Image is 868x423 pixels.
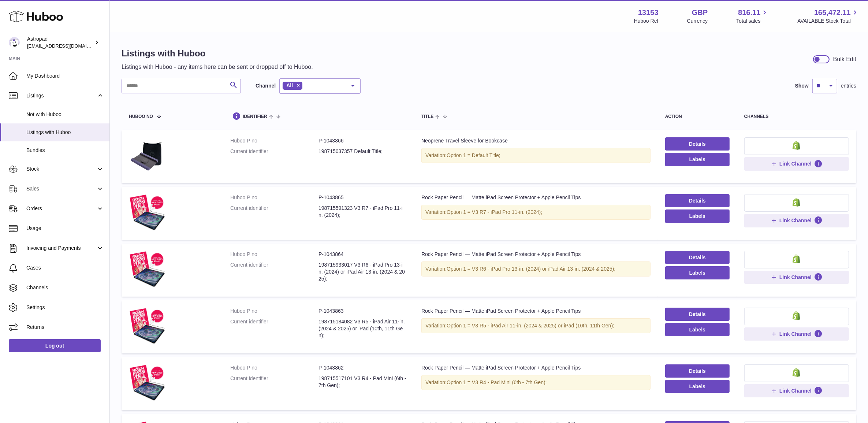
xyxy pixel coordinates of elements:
button: Link Channel [744,327,849,341]
dd: 198715933017 V3 R6 - iPad Pro 13-in. (2024) or iPad Air 13-in. (2024 & 2025); [318,261,407,282]
strong: GBP [692,8,708,18]
dt: Huboo P no [230,251,318,258]
span: Sales [26,185,96,192]
button: Labels [665,266,730,279]
dt: Huboo P no [230,194,318,201]
img: shopify-small.png [793,311,800,320]
a: 816.11 Total sales [736,8,769,25]
span: Listings with Huboo [26,129,104,136]
a: Log out [9,339,101,352]
dt: Current identifier [230,205,318,219]
button: Link Channel [744,157,849,170]
span: Option 1 = Default Title; [447,152,500,158]
button: Labels [665,323,730,336]
span: Option 1 = V3 R7 - iPad Pro 11-in. (2024); [447,209,542,215]
div: Variation: [421,375,651,390]
span: Settings [26,304,104,311]
img: shopify-small.png [793,198,800,207]
span: Cases [26,264,104,271]
div: Rock Paper Pencil — Matte iPad Screen Protector + Apple Pencil Tips [421,308,651,315]
span: All [286,82,293,88]
div: action [665,114,730,119]
div: Variation: [421,318,651,333]
span: Bundles [26,147,104,154]
div: Currency [687,18,708,25]
dd: P-1043862 [318,364,407,371]
span: Huboo no [129,114,153,119]
img: shopify-small.png [793,368,800,377]
dt: Current identifier [230,318,318,339]
dt: Current identifier [230,375,318,389]
label: Show [795,82,809,89]
a: Details [665,308,730,321]
a: Details [665,194,730,207]
dd: P-1043866 [318,137,407,144]
div: Variation: [421,261,651,277]
img: Rock Paper Pencil — Matte iPad Screen Protector + Apple Pencil Tips [129,251,165,287]
div: Bulk Edit [833,55,856,63]
span: title [421,114,433,119]
img: Rock Paper Pencil — Matte iPad Screen Protector + Apple Pencil Tips [129,364,165,401]
span: Channels [26,284,104,291]
img: Rock Paper Pencil — Matte iPad Screen Protector + Apple Pencil Tips [129,308,165,344]
span: Link Channel [779,387,812,394]
span: Stock [26,166,96,172]
div: Astropad [27,36,93,49]
dd: P-1043865 [318,194,407,201]
span: My Dashboard [26,73,104,79]
div: Neoprene Travel Sleeve for Bookcase [421,137,651,144]
div: Rock Paper Pencil — Matte iPad Screen Protector + Apple Pencil Tips [421,194,651,201]
span: [EMAIL_ADDRESS][DOMAIN_NAME] [27,43,108,49]
img: shopify-small.png [793,141,800,150]
img: internalAdmin-13153@internal.huboo.com [9,37,20,48]
span: Total sales [736,18,769,25]
a: 165,472.11 AVAILABLE Stock Total [797,8,859,25]
span: entries [841,82,856,89]
strong: 13153 [638,8,659,18]
button: Link Channel [744,271,849,284]
span: 165,472.11 [814,8,851,18]
dt: Huboo P no [230,137,318,144]
img: shopify-small.png [793,255,800,263]
h1: Listings with Huboo [122,48,313,59]
dd: 198715037357 Default Title; [318,148,407,155]
a: Details [665,137,730,151]
div: Rock Paper Pencil — Matte iPad Screen Protector + Apple Pencil Tips [421,251,651,258]
button: Link Channel [744,214,849,227]
div: Variation: [421,205,651,220]
dd: P-1043864 [318,251,407,258]
span: AVAILABLE Stock Total [797,18,859,25]
dd: 198715184082 V3 R5 - iPad Air 11-in. (2024 & 2025) or iPad (10th, 11th Gen); [318,318,407,339]
span: Link Channel [779,331,812,337]
span: identifier [243,114,267,119]
img: Rock Paper Pencil — Matte iPad Screen Protector + Apple Pencil Tips [129,194,165,231]
button: Labels [665,209,730,223]
label: Channel [256,82,276,89]
span: Not with Huboo [26,111,104,118]
div: Variation: [421,148,651,163]
span: Option 1 = V3 R6 - iPad Pro 13-in. (2024) or iPad Air 13-in. (2024 & 2025); [447,266,615,272]
span: 816.11 [738,8,760,18]
span: Link Channel [779,160,812,167]
span: Invoicing and Payments [26,245,96,252]
dt: Current identifier [230,261,318,282]
a: Details [665,251,730,264]
span: Returns [26,324,104,331]
button: Link Channel [744,384,849,397]
div: Rock Paper Pencil — Matte iPad Screen Protector + Apple Pencil Tips [421,364,651,371]
button: Labels [665,153,730,166]
dt: Huboo P no [230,308,318,315]
span: Option 1 = V3 R4 - Pad Mini (6th - 7th Gen); [447,379,547,385]
span: Orders [26,205,96,212]
span: Option 1 = V3 R5 - iPad Air 11-in. (2024 & 2025) or iPad (10th, 11th Gen); [447,323,614,329]
div: Huboo Ref [634,18,659,25]
span: Listings [26,92,96,99]
a: Details [665,364,730,378]
div: channels [744,114,849,119]
dd: P-1043863 [318,308,407,315]
dt: Huboo P no [230,364,318,371]
dt: Current identifier [230,148,318,155]
button: Labels [665,380,730,393]
img: Neoprene Travel Sleeve for Bookcase [129,137,165,174]
span: Link Channel [779,217,812,224]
